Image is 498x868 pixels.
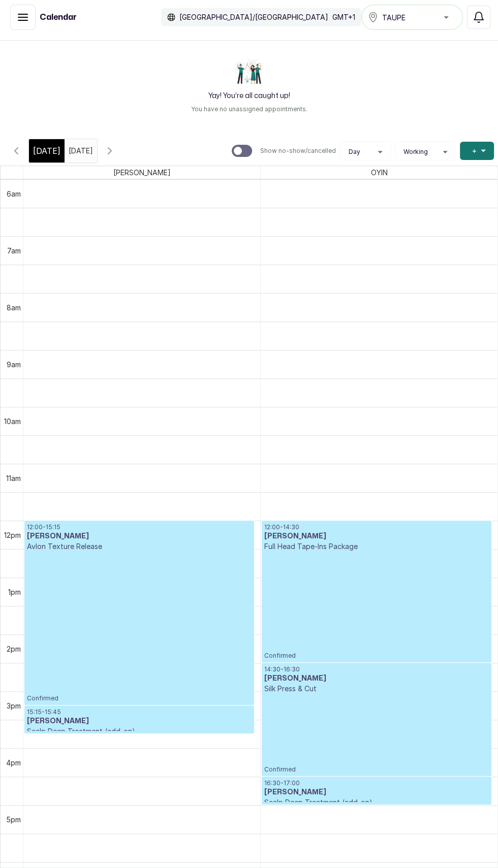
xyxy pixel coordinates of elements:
span: + [472,146,477,156]
span: TAUPE [382,12,406,23]
div: 12pm [2,530,23,540]
h3: [PERSON_NAME] [264,673,489,684]
span: [DATE] [33,145,60,157]
p: Full Head Tape-Ins Package [264,541,489,552]
h3: [PERSON_NAME] [264,531,489,541]
div: 4pm [4,757,23,768]
p: You have no unassigned appointments. [191,105,307,113]
div: 3pm [5,700,23,711]
button: Working [399,148,451,156]
div: 9am [5,359,23,370]
button: TAUPE [361,5,463,30]
span: Confirmed [27,694,252,702]
span: Confirmed [264,765,489,774]
p: GMT+1 [332,12,355,22]
div: [DATE] [29,139,65,163]
p: Silk Press & Cut [264,684,489,694]
p: [GEOGRAPHIC_DATA]/[GEOGRAPHIC_DATA] [179,12,328,22]
p: Avlon Texture Release [27,541,252,552]
h3: [PERSON_NAME] [27,716,252,726]
span: Working [403,148,428,156]
p: Show no-show/cancelled [260,147,336,155]
div: 7am [5,245,23,256]
p: 15:15 - 15:45 [27,708,252,716]
p: Scalp Deep Treatment (add-on) [27,726,252,736]
h2: Yay! You’re all caught up! [208,91,290,101]
div: 8am [5,302,23,313]
button: Day [345,148,386,156]
span: [PERSON_NAME] [111,166,173,179]
h1: Calendar [40,11,77,23]
div: 10am [2,416,23,427]
div: 6am [5,188,23,199]
span: Confirmed [264,652,489,660]
h3: [PERSON_NAME] [27,531,252,541]
h3: [PERSON_NAME] [264,787,489,797]
div: 11am [4,473,23,484]
p: 12:00 - 15:15 [27,523,252,531]
div: 5pm [4,814,23,825]
p: 16:30 - 17:00 [264,779,489,787]
p: Scalp Deep Treatment (add-on) [264,797,489,808]
span: Day [349,148,360,156]
p: 12:00 - 14:30 [264,523,489,531]
button: + [460,142,494,160]
span: OYIN [369,166,390,179]
div: 2pm [5,644,23,654]
div: 1pm [6,587,23,597]
p: 14:30 - 16:30 [264,665,489,673]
